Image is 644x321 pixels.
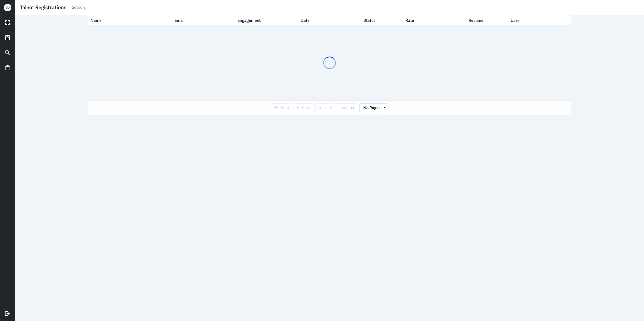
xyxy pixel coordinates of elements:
[281,105,289,111] span: First
[4,4,11,11] div: J D
[466,15,508,25] th: Resume
[88,15,172,25] th: Toggle SortBy
[272,103,292,112] button: First
[235,15,298,25] th: Toggle SortBy
[340,105,348,111] span: Last
[71,4,639,11] input: Search
[298,15,361,25] th: Toggle SortBy
[337,103,357,112] button: Last
[295,103,313,112] button: Prev
[315,103,334,112] button: Next
[302,105,310,111] span: Prev
[172,15,235,25] th: Toggle SortBy
[361,15,403,25] th: Toggle SortBy
[318,105,327,111] span: Next
[20,4,66,11] div: Talent Registrations
[403,15,466,25] th: Toggle SortBy
[508,15,571,25] th: User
